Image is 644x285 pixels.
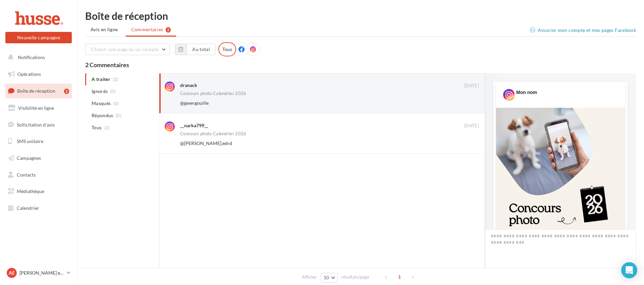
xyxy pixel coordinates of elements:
span: 1 [394,272,405,282]
span: (2) [104,125,110,130]
button: 10 [321,273,338,282]
span: 10 [324,275,329,280]
span: Visibilité en ligne [18,105,54,111]
a: Ae [PERSON_NAME] et [PERSON_NAME] [5,267,72,279]
div: Boîte de réception [85,11,636,21]
div: Concours photo Calendrier 2026 [180,132,247,136]
span: SMS unitaire [17,138,43,144]
div: Tous [218,42,236,56]
a: Boîte de réception2 [4,84,73,98]
button: Nouvelle campagne [5,32,72,43]
p: [PERSON_NAME] et [PERSON_NAME] [19,270,64,276]
span: @gwergouille [180,100,209,106]
span: Tous [92,124,102,131]
a: Visibilité en ligne [4,101,73,115]
a: Médiathèque [4,184,73,198]
span: Ignorés [92,88,108,95]
span: [DATE] [464,123,479,129]
span: Calendrier [17,205,39,211]
div: __narka799__ [180,122,208,129]
span: Ae [9,270,15,276]
a: Campagnes [4,151,73,165]
span: Boîte de réception [17,88,55,94]
button: Notifications [4,50,70,64]
span: Notifications [18,54,45,60]
div: 2 Commentaires [85,62,636,68]
span: (0) [113,101,119,106]
span: résultats/page [341,274,369,280]
div: Open Intercom Messenger [621,262,637,278]
div: Mon nom [516,89,537,96]
button: Au total [186,44,216,55]
a: Opérations [4,67,73,81]
div: 2 [64,89,69,94]
span: (0) [110,89,116,94]
span: Sollicitation d'avis [17,122,55,127]
span: Avis en ligne [91,26,118,33]
span: Médiathèque [17,188,44,194]
span: (0) [116,113,121,118]
div: dranack [180,82,197,89]
button: Choisir une page ou un compte [85,44,170,55]
div: Concours photo Calendrier 2026 [180,91,247,96]
a: Sollicitation d'avis [4,118,73,132]
span: Opérations [17,71,41,77]
span: Choisir une page ou un compte [91,46,159,52]
a: Contacts [4,168,73,182]
button: Au total [175,44,216,55]
span: Masqués [92,100,111,107]
span: Contacts [17,172,36,178]
span: Afficher [302,274,317,280]
span: Campagnes [17,155,41,161]
span: [DATE] [464,83,479,89]
a: SMS unitaire [4,134,73,148]
span: Répondus [92,112,113,119]
a: Associer mon compte et mes pages Facebook [530,26,636,34]
a: Calendrier [4,201,73,215]
span: @[PERSON_NAME].edrd [180,140,232,146]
